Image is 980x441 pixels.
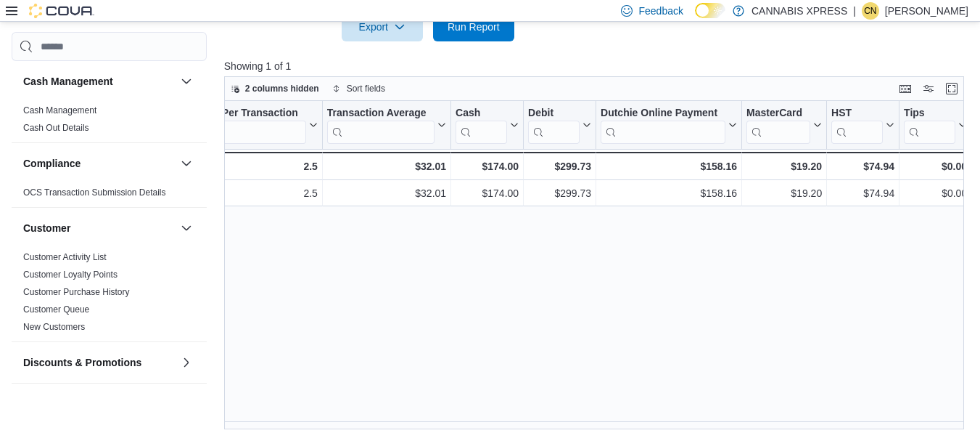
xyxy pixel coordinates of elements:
[350,12,414,41] span: Export
[601,107,737,144] button: Dutchie Online Payment
[327,158,446,175] div: $32.01
[601,107,725,144] div: Dutchie Online Payment
[23,75,175,89] button: Cash Management
[904,107,967,144] button: Tips
[831,185,894,203] div: $74.94
[202,107,305,144] div: Qty Per Transaction
[178,355,195,372] button: Discounts & Promotions
[862,2,879,20] div: Carole Nicholas
[528,158,591,175] div: $299.73
[347,83,385,94] span: Sort fields
[746,107,810,121] div: MasterCard
[864,2,876,20] span: CN
[528,107,580,121] div: Debit
[12,102,207,143] div: Cash Management
[23,157,81,171] h3: Compliance
[904,158,967,175] div: $0.00
[327,107,446,144] button: Transaction Average
[178,155,195,173] button: Compliance
[695,3,725,18] input: Dark Mode
[456,107,519,144] button: Cash
[178,73,195,91] button: Cash Management
[224,59,972,73] p: Showing 1 of 1
[327,107,435,144] div: Transaction Average
[831,107,883,144] div: HST
[601,107,725,121] div: Dutchie Online Payment
[528,185,591,203] div: $299.73
[23,323,85,333] a: New Customers
[904,185,967,203] div: $0.00
[23,124,89,134] a: Cash Out Details
[831,107,894,144] button: HST
[23,253,107,263] a: Customer Activity List
[23,106,96,116] a: Cash Management
[904,107,955,121] div: Tips
[456,107,507,144] div: Cash
[601,158,737,175] div: $158.16
[245,83,319,94] span: 2 columns hidden
[831,107,883,121] div: HST
[433,12,514,41] button: Run Report
[23,105,96,117] span: Cash Management
[528,107,591,144] button: Debit
[23,287,130,299] span: Customer Purchase History
[904,107,955,144] div: Tips
[638,4,683,18] span: Feedback
[746,158,822,175] div: $19.20
[202,158,317,175] div: 2.5
[342,12,423,41] button: Export
[23,288,130,298] a: Customer Purchase History
[23,252,107,264] span: Customer Activity List
[23,356,141,371] h3: Discounts & Promotions
[326,80,391,97] button: Sort fields
[23,75,113,89] h3: Cash Management
[327,107,435,121] div: Transaction Average
[23,304,89,316] span: Customer Queue
[920,80,937,97] button: Display options
[897,80,914,97] button: Keyboard shortcuts
[746,107,822,144] button: MasterCard
[202,107,317,144] button: Qty Per Transaction
[456,158,519,175] div: $174.00
[853,2,856,20] p: |
[528,107,580,144] div: Debit
[746,107,810,144] div: MasterCard
[23,305,89,315] a: Customer Queue
[12,249,207,342] div: Customer
[695,18,696,19] span: Dark Mode
[23,222,175,236] button: Customer
[456,107,507,121] div: Cash
[12,185,207,208] div: Compliance
[23,356,175,371] button: Discounts & Promotions
[225,80,325,97] button: 2 columns hidden
[885,2,968,20] p: [PERSON_NAME]
[178,220,195,238] button: Customer
[327,185,446,203] div: $32.01
[943,80,960,97] button: Enter fullscreen
[202,107,305,121] div: Qty Per Transaction
[601,185,737,203] div: $158.16
[23,188,166,198] a: OCS Transaction Submission Details
[202,185,317,203] div: 2.5
[23,322,85,333] span: New Customers
[23,270,118,281] span: Customer Loyalty Points
[23,222,70,236] h3: Customer
[29,4,94,18] img: Cova
[448,20,500,34] span: Run Report
[752,2,847,20] p: CANNABIS XPRESS
[746,185,822,203] div: $19.20
[23,270,118,280] a: Customer Loyalty Points
[23,157,175,171] button: Compliance
[456,185,519,203] div: $174.00
[831,158,894,175] div: $74.94
[23,123,89,134] span: Cash Out Details
[23,187,166,199] span: OCS Transaction Submission Details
